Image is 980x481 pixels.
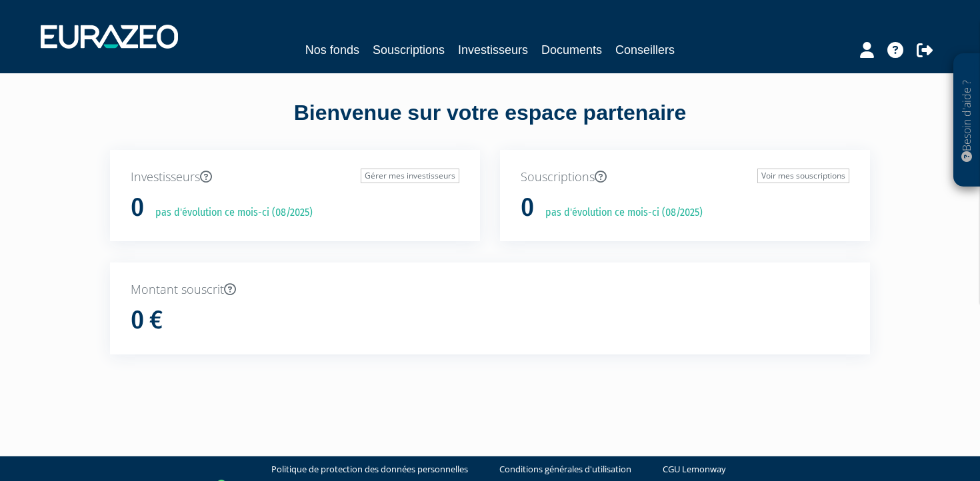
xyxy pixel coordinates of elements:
[541,41,602,59] a: Documents
[615,41,675,59] a: Conseillers
[499,463,631,476] a: Conditions générales d'utilisation
[100,98,880,150] div: Bienvenue sur votre espace partenaire
[41,25,178,49] img: 1732889491-logotype_eurazeo_blanc_rvb.png
[271,463,468,476] a: Politique de protection des données personnelles
[757,169,849,183] a: Voir mes souscriptions
[131,306,163,334] h1: 0 €
[361,169,459,183] a: Gérer mes investisseurs
[521,194,534,222] h1: 0
[146,205,313,221] p: pas d'évolution ce mois-ci (08/2025)
[131,281,849,298] p: Montant souscrit
[458,41,528,59] a: Investisseurs
[305,41,359,59] a: Nos fonds
[373,41,445,59] a: Souscriptions
[131,169,459,186] p: Investisseurs
[131,194,144,222] h1: 0
[959,61,975,181] p: Besoin d'aide ?
[536,205,703,221] p: pas d'évolution ce mois-ci (08/2025)
[663,463,726,476] a: CGU Lemonway
[521,169,849,186] p: Souscriptions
